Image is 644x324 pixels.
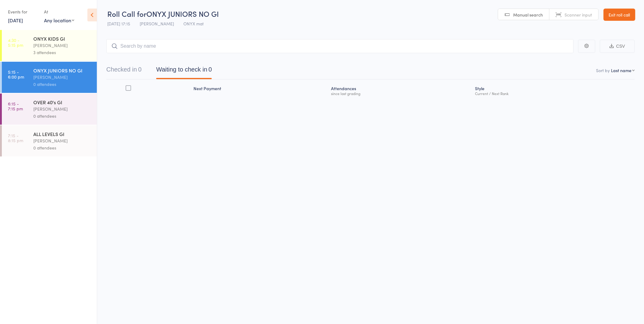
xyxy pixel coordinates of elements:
a: 6:15 -7:15 pmOVER 40's GI[PERSON_NAME]0 attendees [2,94,97,125]
label: Sort by [596,67,610,73]
div: Last name [611,67,632,73]
span: Scanner input [565,12,592,18]
input: Search by name [106,39,574,53]
div: since last grading [331,91,470,95]
span: Roll Call for [107,9,146,19]
span: [PERSON_NAME] [140,20,174,27]
div: ALL LEVELS GI [33,131,92,137]
div: ONYX KIDS GI [33,35,92,42]
span: [DATE] 17:15 [107,20,130,27]
div: Any location [44,17,74,24]
div: 0 attendees [33,81,92,88]
time: 7:15 - 8:15 pm [8,133,23,143]
time: 6:15 - 7:15 pm [8,101,23,111]
div: [PERSON_NAME] [33,137,92,144]
div: [PERSON_NAME] [33,105,92,112]
div: Atten­dances [329,82,473,98]
div: 0 [138,66,142,73]
a: [DATE] [8,17,23,24]
button: Waiting to check in0 [156,63,212,79]
span: ONYX JUNIORS NO GI [146,9,219,19]
div: ONYX JUNIORS NO GI [33,67,92,74]
div: [PERSON_NAME] [33,74,92,81]
div: [PERSON_NAME] [33,42,92,49]
time: 4:30 - 5:15 pm [8,38,23,47]
span: Manual search [513,12,543,18]
button: CSV [600,40,635,53]
a: Exit roll call [604,9,635,21]
a: 5:15 -6:00 pmONYX JUNIORS NO GI[PERSON_NAME]0 attendees [2,62,97,93]
div: 0 [208,66,212,73]
div: Events for [8,7,38,17]
div: 0 attendees [33,144,92,151]
time: 5:15 - 6:00 pm [8,69,24,79]
div: Style [473,82,635,98]
div: 0 attendees [33,112,92,120]
div: At [44,7,74,17]
div: OVER 40's GI [33,99,92,105]
div: 3 attendees [33,49,92,56]
a: 4:30 -5:15 pmONYX KIDS GI[PERSON_NAME]3 attendees [2,30,97,61]
div: Current / Next Rank [475,91,632,95]
div: Next Payment [191,82,329,98]
span: ONYX mat [183,20,204,27]
a: 7:15 -8:15 pmALL LEVELS GI[PERSON_NAME]0 attendees [2,125,97,156]
button: Checked in0 [106,63,142,79]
